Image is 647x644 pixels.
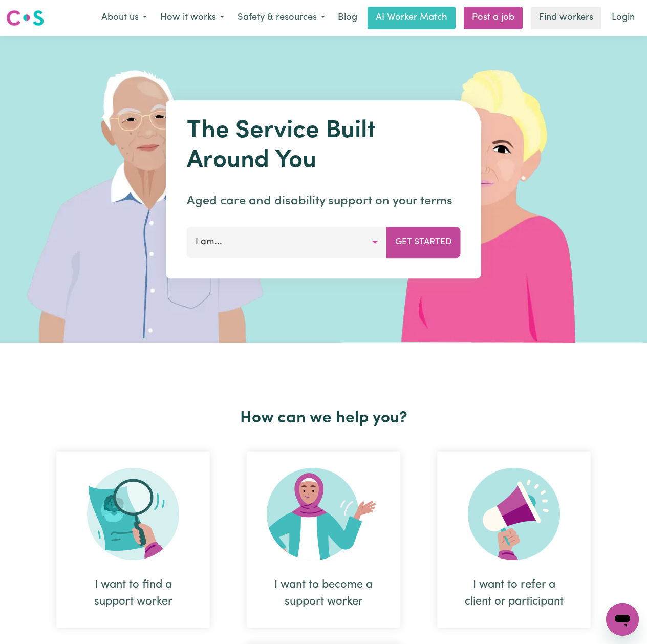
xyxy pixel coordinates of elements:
button: Get Started [386,227,461,257]
div: I want to become a support worker [247,452,400,628]
div: I want to find a support worker [56,452,210,628]
a: Login [606,7,641,29]
div: I want to find a support worker [81,576,185,610]
div: I want to become a support worker [271,576,376,610]
div: I want to refer a client or participant [437,452,591,628]
button: Safety & resources [231,7,332,29]
a: Careseekers logo [6,6,44,30]
a: AI Worker Match [368,7,456,29]
a: Blog [332,7,363,29]
button: I am... [187,227,387,257]
div: I want to refer a client or participant [462,576,566,610]
p: Aged care and disability support on your terms [187,192,461,210]
h2: How can we help you? [38,409,609,428]
a: Post a job [464,7,523,29]
button: About us [95,7,154,29]
a: Find workers [531,7,601,29]
h1: The Service Built Around You [187,117,461,176]
button: How it works [154,7,231,29]
img: Search [87,468,179,560]
img: Careseekers logo [6,9,44,27]
img: Become Worker [267,468,380,560]
img: Refer [468,468,560,560]
iframe: Button to launch messaging window [606,603,639,636]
